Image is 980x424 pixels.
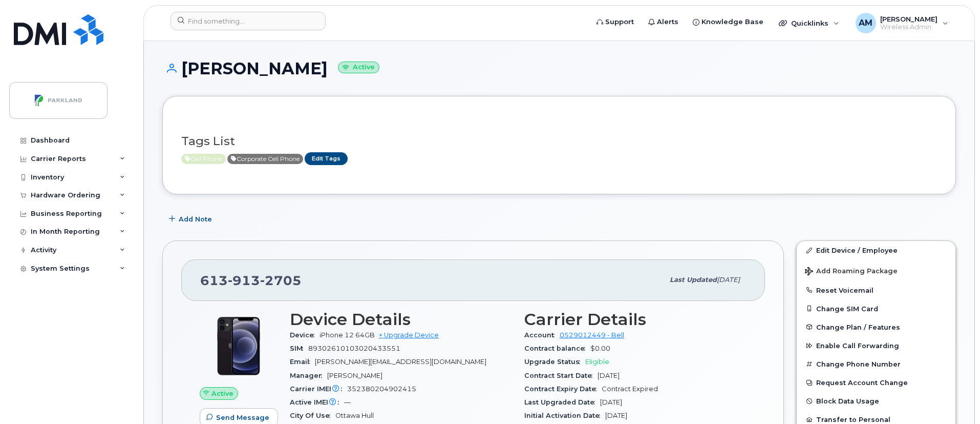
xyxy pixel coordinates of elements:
[347,385,416,393] span: 352380204902415
[585,358,609,366] span: Eligible
[717,276,740,284] span: [DATE]
[181,154,226,164] span: Active
[598,372,620,379] span: [DATE]
[605,412,627,419] span: [DATE]
[524,398,600,406] span: Last Upgraded Date
[179,214,212,224] span: Add Note
[290,372,327,379] span: Manager
[290,331,319,339] span: Device
[524,331,560,339] span: Account
[208,315,269,377] img: iPhone_12.jpg
[162,210,221,228] button: Add Note
[524,345,590,352] span: Contract balance
[305,152,348,165] a: Edit Tags
[327,372,382,379] span: [PERSON_NAME]
[315,358,486,366] span: [PERSON_NAME][EMAIL_ADDRESS][DOMAIN_NAME]
[379,331,439,339] a: + Upgrade Device
[290,358,315,366] span: Email
[816,342,899,350] span: Enable Call Forwarding
[797,318,955,336] button: Change Plan / Features
[524,358,585,366] span: Upgrade Status
[797,373,955,392] button: Request Account Change
[524,412,605,419] span: Initial Activation Date
[260,273,302,288] span: 2705
[290,398,344,406] span: Active IMEI
[600,398,622,406] span: [DATE]
[805,267,898,277] span: Add Roaming Package
[290,385,347,393] span: Carrier IMEI
[590,345,610,352] span: $0.00
[797,281,955,299] button: Reset Voicemail
[228,273,260,288] span: 913
[602,385,658,393] span: Contract Expired
[560,331,624,339] a: 0529012449 - Bell
[797,299,955,318] button: Change SIM Card
[524,385,602,393] span: Contract Expiry Date
[290,412,335,419] span: City Of Use
[797,355,955,373] button: Change Phone Number
[816,323,900,331] span: Change Plan / Features
[181,135,937,148] h3: Tags List
[290,345,308,352] span: SIM
[308,345,400,352] span: 89302610103020433551
[797,260,955,281] button: Add Roaming Package
[162,59,956,77] h1: [PERSON_NAME]
[797,392,955,410] button: Block Data Usage
[335,412,374,419] span: Ottawa Hull
[524,310,747,329] h3: Carrier Details
[227,154,303,164] span: Active
[290,310,512,329] h3: Device Details
[216,413,269,422] span: Send Message
[200,273,302,288] span: 613
[344,398,351,406] span: —
[797,241,955,259] a: Edit Device / Employee
[211,389,233,398] span: Active
[319,331,375,339] span: iPhone 12 64GB
[524,372,598,379] span: Contract Start Date
[797,336,955,355] button: Enable Call Forwarding
[670,276,717,284] span: Last updated
[338,62,379,73] small: Active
